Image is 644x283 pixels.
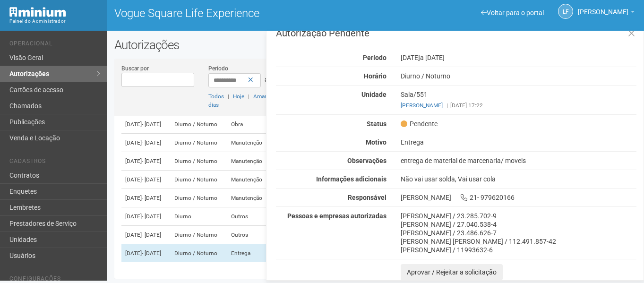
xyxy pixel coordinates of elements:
a: LF [558,4,573,19]
td: [DATE] [121,226,171,244]
a: [PERSON_NAME] [578,9,635,17]
td: [DATE] [121,189,171,207]
a: Hoje [233,93,244,100]
strong: Responsável [348,194,386,201]
strong: Unidade [361,91,386,98]
strong: Informações adicionais [316,175,386,183]
strong: Status [367,120,386,128]
td: Diurno / Noturno [171,134,227,152]
td: Diurno [171,207,227,226]
span: - [DATE] [142,250,161,257]
td: [DATE] [121,207,171,226]
div: [PERSON_NAME] / 23.486.626-7 [401,229,636,237]
div: entrega de material de marcenaria/ moveis [394,156,644,165]
h1: Vogue Square Life Experience [114,7,369,19]
td: Diurno / Noturno [171,152,227,171]
div: Sala/551 [394,90,644,110]
h2: Autorizações [114,38,637,52]
td: Diurno / Noturno [171,189,227,207]
td: Obra [227,115,271,134]
td: [DATE] [121,171,171,189]
div: [PERSON_NAME] / 11993632-6 [401,246,636,254]
td: Diurno / Noturno [171,115,227,134]
td: Manutenção [227,189,271,207]
span: - [DATE] [142,232,161,238]
div: Entrega [394,138,644,146]
span: | [228,93,229,100]
span: - [DATE] [142,213,161,220]
div: [PERSON_NAME] / 27.040.538-4 [401,220,636,229]
div: Diurno / Noturno [394,72,644,80]
li: Cadastros [9,158,100,168]
td: Diurno / Noturno [171,226,227,244]
span: - [DATE] [142,121,161,128]
strong: Período [363,54,386,61]
a: Voltar para o portal [481,9,544,17]
div: [DATE] 17:22 [401,101,636,110]
div: [PERSON_NAME] / 23.285.702-9 [401,212,636,220]
div: [PERSON_NAME] 21- 979620166 [394,193,644,202]
td: Manutenção [227,134,271,152]
strong: Observações [347,157,386,164]
div: [DATE] [394,53,644,62]
td: Outros [227,226,271,244]
a: Amanhã [253,93,274,100]
button: Aprovar / Rejeitar a solicitação [401,264,503,280]
strong: Pessoas e empresas autorizadas [287,212,386,220]
span: a [265,76,268,83]
label: Período [208,64,228,73]
span: - [DATE] [142,195,161,201]
strong: Motivo [366,138,386,146]
span: Pendente [401,120,438,128]
span: - [DATE] [142,158,161,164]
span: - [DATE] [142,176,161,183]
div: Painel do Administrador [9,17,100,26]
h3: Autorização Pendente [276,28,636,38]
td: [DATE] [121,115,171,134]
a: Todos [208,93,224,100]
td: [DATE] [121,134,171,152]
span: | [447,102,448,109]
td: [DATE] [121,152,171,171]
td: [DATE] [121,244,171,263]
a: [PERSON_NAME] [401,102,443,109]
td: Outros [227,207,271,226]
img: Minium [9,7,66,17]
td: Entrega [227,244,271,263]
div: Não vai usar solda, Vai usar cola [394,175,644,183]
td: Diurno / Noturno [171,244,227,263]
td: Manutenção [227,171,271,189]
td: Manutenção [227,152,271,171]
label: Buscar por [121,64,149,73]
strong: Horário [364,72,386,80]
li: Operacional [9,40,100,50]
span: a [DATE] [420,54,445,61]
span: | [248,93,249,100]
span: - [DATE] [142,139,161,146]
div: [PERSON_NAME] [PERSON_NAME] / 112.491.857-42 [401,237,636,246]
td: Diurno / Noturno [171,171,227,189]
